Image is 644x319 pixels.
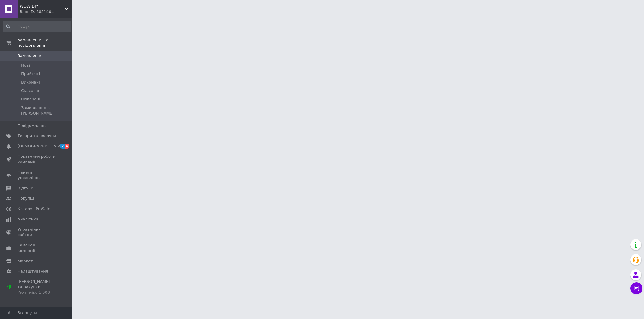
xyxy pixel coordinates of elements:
span: Панель управління [18,170,56,181]
span: Відгуки [18,185,33,191]
span: 4 [65,144,69,149]
span: 2 [60,144,65,149]
span: Оплачені [21,96,40,102]
span: Прийняті [21,71,40,77]
span: [DEMOGRAPHIC_DATA] [18,144,62,149]
span: Замовлення [18,53,43,58]
span: Замовлення з [PERSON_NAME] [21,105,71,116]
span: Товари та послуги [18,133,56,139]
div: Ваш ID: 3831404 [20,9,72,14]
span: Управління сайтом [18,227,56,238]
span: Показники роботи компанії [18,154,56,165]
span: WOW DIY [20,4,65,9]
span: Аналітика [18,216,38,222]
span: Покупці [18,196,34,201]
button: Чат з покупцем [630,282,642,294]
span: Замовлення та повідомлення [18,37,72,48]
span: Гаманець компанії [18,242,56,253]
span: Скасовані [21,88,42,93]
span: [PERSON_NAME] та рахунки [18,279,56,295]
div: Prom мікс 1 000 [18,290,56,295]
span: Повідомлення [18,123,47,128]
span: Виконані [21,80,40,85]
input: Пошук [3,21,71,32]
span: Налаштування [18,269,48,274]
span: Маркет [18,258,33,264]
span: Каталог ProSale [18,206,50,212]
span: Нові [21,63,30,68]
